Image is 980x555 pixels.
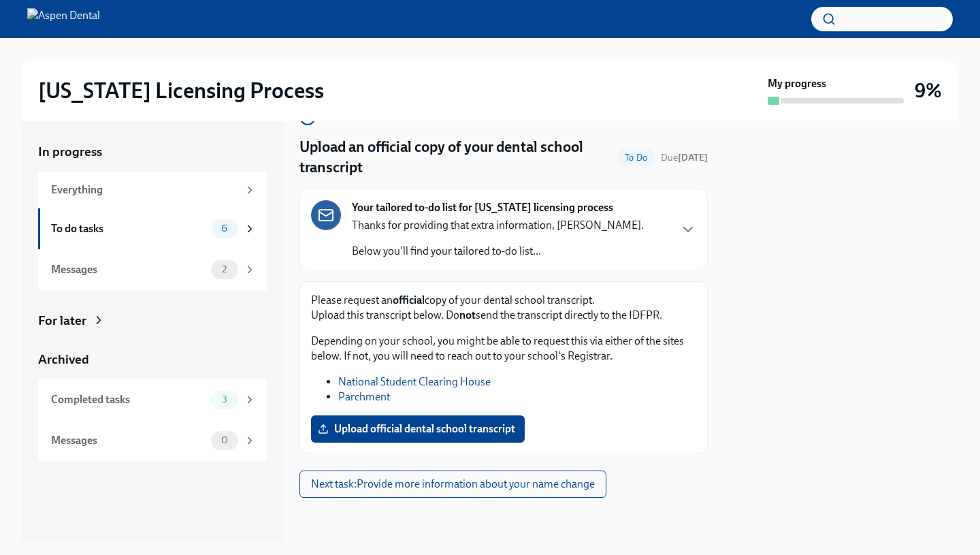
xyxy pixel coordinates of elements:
[38,379,267,420] a: Completed tasks3
[393,294,425,306] strong: official
[321,422,515,436] span: Upload official dental school transcript
[459,308,476,321] strong: not
[27,8,100,30] img: Aspen Dental
[38,172,267,208] a: Everything
[38,249,267,290] a: Messages2
[38,208,267,249] a: To do tasks6
[214,264,235,274] span: 2
[311,477,595,491] span: Next task : Provide more information about your name change
[311,293,696,323] p: Please request an copy of your dental school transcript. Upload this transcript below. Do send th...
[617,153,655,163] span: To Do
[51,183,238,197] div: Everything
[38,312,86,330] div: For later
[352,200,613,215] strong: Your tailored to-do list for [US_STATE] licensing process
[338,390,390,403] a: Parchment
[338,375,491,388] a: National Student Clearing House
[51,221,206,236] div: To do tasks
[38,143,267,161] a: In progress
[38,312,267,330] a: For later
[678,152,708,163] strong: [DATE]
[661,152,708,163] span: Due
[352,244,644,259] p: Below you'll find your tailored to-do list...
[51,433,206,448] div: Messages
[915,78,942,103] h3: 9%
[214,394,235,405] span: 3
[51,392,206,407] div: Completed tasks
[38,420,267,461] a: Messages0
[213,435,236,445] span: 0
[661,151,708,164] span: November 7th, 2025 10:00
[311,334,696,364] p: Depending on your school, you might be able to request this via either of the sites below. If not...
[38,351,267,368] a: Archived
[311,415,525,443] label: Upload official dental school transcript
[38,77,324,104] h2: [US_STATE] Licensing Process
[299,137,611,178] h4: Upload an official copy of your dental school transcript
[213,223,235,234] span: 6
[299,471,606,498] button: Next task:Provide more information about your name change
[51,262,206,277] div: Messages
[352,218,644,233] p: Thanks for providing that extra information, [PERSON_NAME].
[768,76,826,91] strong: My progress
